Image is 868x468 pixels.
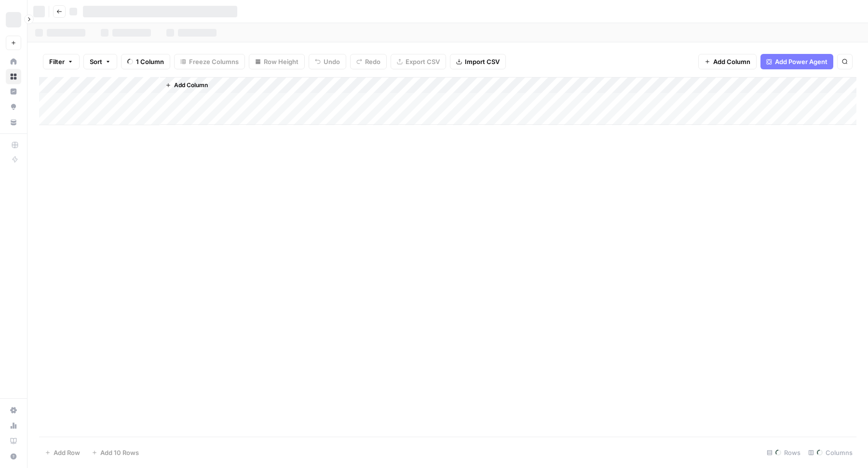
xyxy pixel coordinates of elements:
span: Filter [49,57,65,66]
div: Columns [804,445,856,460]
button: Undo [309,54,346,69]
a: Browse [6,69,21,84]
button: 1 Column [121,54,170,69]
a: Your Data [6,115,21,130]
a: Opportunities [6,99,21,115]
button: Redo [350,54,387,69]
span: Sort [90,57,102,66]
span: Export CSV [406,57,440,66]
span: Add Column [713,57,750,66]
a: Settings [6,403,21,418]
span: Undo [324,57,340,66]
button: Add 10 Rows [86,445,145,460]
span: Add Column [174,81,208,90]
span: 1 Column [136,57,164,66]
button: Sort [83,54,117,69]
a: Usage [6,418,21,433]
button: Row Height [249,54,305,69]
button: Add Row [39,445,86,460]
a: Home [6,54,21,69]
button: Add Column [162,79,212,91]
button: Export CSV [391,54,446,69]
button: Filter [43,54,80,69]
span: Redo [365,57,380,66]
a: Insights [6,84,21,99]
button: Add Column [698,54,757,69]
span: Row Height [264,57,298,66]
span: Add 10 Rows [100,448,139,457]
button: Import CSV [450,54,506,69]
button: Freeze Columns [174,54,245,69]
button: Add Power Agent [760,54,833,69]
span: Freeze Columns [189,57,239,66]
a: Learning Hub [6,433,21,449]
span: Add Row [54,448,80,457]
div: Rows [763,445,804,460]
button: Help + Support [6,449,21,464]
span: Import CSV [465,57,500,66]
span: Add Power Agent [775,57,827,66]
